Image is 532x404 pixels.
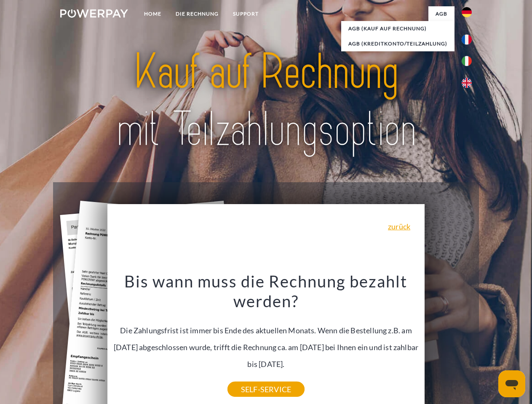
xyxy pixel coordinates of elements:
[80,40,452,161] img: title-powerpay_de.svg
[168,6,226,21] a: DIE RECHNUNG
[462,7,472,17] img: de
[428,6,454,21] a: agb
[341,36,454,51] a: AGB (Kreditkonto/Teilzahlung)
[341,21,454,36] a: AGB (Kauf auf Rechnung)
[60,9,128,18] img: logo-powerpay-white.svg
[227,382,305,397] a: SELF-SERVICE
[112,271,420,311] h3: Bis wann muss die Rechnung bezahlt werden?
[112,271,420,389] div: Die Zahlungsfrist ist immer bis Ende des aktuellen Monats. Wenn die Bestellung z.B. am [DATE] abg...
[462,56,472,66] img: it
[462,78,472,88] img: en
[498,370,525,397] iframe: Schaltfläche zum Öffnen des Messaging-Fensters
[226,6,266,21] a: SUPPORT
[462,35,472,45] img: fr
[388,223,410,230] a: zurück
[137,6,168,21] a: Home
